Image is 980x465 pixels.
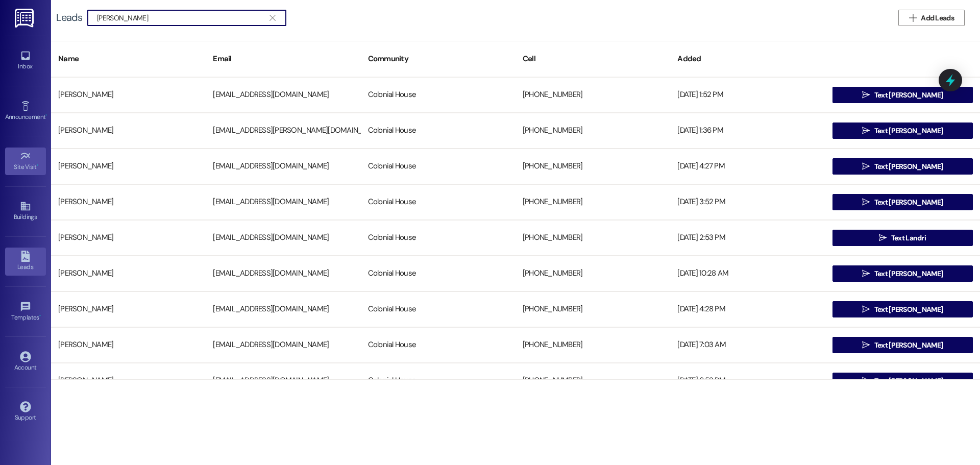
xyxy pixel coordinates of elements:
i:  [862,127,870,135]
button: Text [PERSON_NAME] [832,373,973,389]
span: • [37,162,38,169]
div: [EMAIL_ADDRESS][DOMAIN_NAME] [206,371,360,391]
span: Add Leads [921,13,954,23]
div: [PHONE_NUMBER] [516,371,670,391]
div: [DATE] 4:28 PM [670,299,825,320]
button: Add Leads [898,10,965,26]
img: ResiDesk Logo [15,9,36,28]
div: Colonial House [361,120,516,141]
div: Community [361,46,516,71]
button: Text [PERSON_NAME] [832,301,973,317]
a: Inbox [5,47,46,75]
span: Text [PERSON_NAME] [874,197,943,208]
a: Buildings [5,198,46,225]
div: [EMAIL_ADDRESS][DOMAIN_NAME] [206,192,360,212]
a: Leads [5,248,46,275]
div: [EMAIL_ADDRESS][DOMAIN_NAME] [206,263,360,284]
div: [DATE] 1:36 PM [670,120,825,141]
div: [PERSON_NAME] [51,192,206,212]
div: Colonial House [361,335,516,355]
div: Added [670,46,825,71]
div: [PHONE_NUMBER] [516,156,670,177]
div: Colonial House [361,371,516,391]
input: Search name/email/community (quotes for exact match e.g. "John Smith") [97,11,264,25]
div: [PHONE_NUMBER] [516,192,670,212]
div: Colonial House [361,156,516,177]
div: [PHONE_NUMBER] [516,263,670,284]
i:  [879,234,887,242]
span: Text [PERSON_NAME] [874,304,943,315]
span: • [39,312,41,320]
div: [PHONE_NUMBER] [516,120,670,141]
div: [DATE] 2:53 PM [670,228,825,248]
div: Colonial House [361,263,516,284]
div: [DATE] 4:27 PM [670,156,825,177]
div: Leads [56,12,82,23]
button: Text [PERSON_NAME] [832,87,973,103]
a: Site Visit • [5,148,46,175]
div: [PHONE_NUMBER] [516,85,670,105]
div: Colonial House [361,192,516,212]
button: Text Landri [832,230,973,246]
div: [PERSON_NAME] [51,299,206,320]
div: [PERSON_NAME] [51,263,206,284]
div: [EMAIL_ADDRESS][DOMAIN_NAME] [206,335,360,355]
span: Text [PERSON_NAME] [874,268,943,279]
a: Support [5,398,46,426]
div: Name [51,46,206,71]
i:  [862,162,870,170]
span: Text Landri [891,233,926,243]
div: [PHONE_NUMBER] [516,335,670,355]
div: [DATE] 3:52 PM [670,192,825,212]
div: [EMAIL_ADDRESS][PERSON_NAME][DOMAIN_NAME] [206,120,360,141]
a: Templates • [5,298,46,326]
button: Text [PERSON_NAME] [832,337,973,353]
div: Email [206,46,360,71]
i:  [269,14,275,22]
button: Clear text [264,10,281,26]
div: Colonial House [361,228,516,248]
i:  [862,198,870,206]
i:  [862,305,870,313]
div: [EMAIL_ADDRESS][DOMAIN_NAME] [206,85,360,105]
button: Text [PERSON_NAME] [832,158,973,175]
div: Colonial House [361,85,516,105]
span: Text [PERSON_NAME] [874,161,943,172]
span: Text [PERSON_NAME] [874,376,943,386]
div: [DATE] 10:28 AM [670,263,825,284]
div: [PHONE_NUMBER] [516,228,670,248]
i:  [909,14,917,22]
div: [PHONE_NUMBER] [516,299,670,320]
span: Text [PERSON_NAME] [874,90,943,101]
i:  [862,270,870,278]
div: Colonial House [361,299,516,320]
div: [EMAIL_ADDRESS][DOMAIN_NAME] [206,156,360,177]
button: Text [PERSON_NAME] [832,123,973,139]
div: [DATE] 6:52 PM [670,371,825,391]
div: [PERSON_NAME] [51,85,206,105]
i:  [862,377,870,385]
div: [PERSON_NAME] [51,228,206,248]
button: Text [PERSON_NAME] [832,194,973,210]
div: [PERSON_NAME] [51,156,206,177]
span: Text [PERSON_NAME] [874,340,943,351]
i:  [862,341,870,349]
div: [EMAIL_ADDRESS][DOMAIN_NAME] [206,228,360,248]
div: [PERSON_NAME] [51,335,206,355]
div: [PERSON_NAME] [51,120,206,141]
div: [EMAIL_ADDRESS][DOMAIN_NAME] [206,299,360,320]
a: Account [5,348,46,376]
i:  [862,91,870,99]
div: [PERSON_NAME] [51,371,206,391]
span: • [45,112,47,119]
div: Cell [516,46,670,71]
div: [DATE] 1:52 PM [670,85,825,105]
span: Text [PERSON_NAME] [874,126,943,136]
button: Text [PERSON_NAME] [832,265,973,282]
div: [DATE] 7:03 AM [670,335,825,355]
